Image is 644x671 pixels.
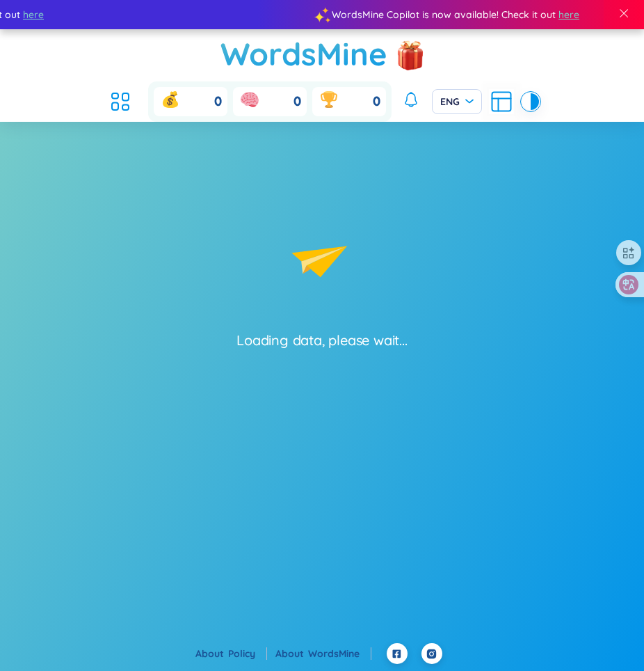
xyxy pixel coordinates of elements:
a: WordsMine [220,29,387,79]
a: WordsMine [308,647,371,660]
div: Loading data, please wait... [236,331,407,350]
span: ENG [440,95,474,109]
span: 0 [293,93,301,110]
img: flashSalesIcon.a7f4f837.png [396,35,424,77]
div: About [275,646,371,661]
a: Policy [228,647,267,660]
div: About [195,646,267,661]
span: 0 [214,93,222,110]
span: here [542,7,563,22]
span: 0 [373,93,380,110]
span: here [7,7,28,22]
